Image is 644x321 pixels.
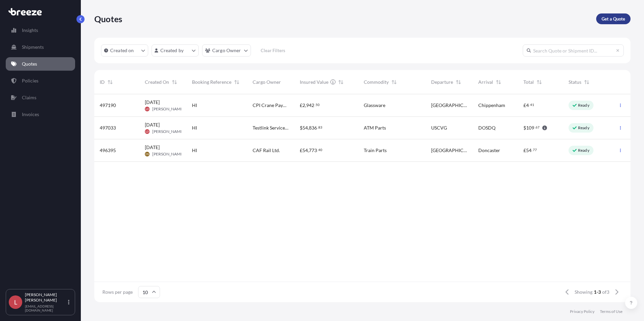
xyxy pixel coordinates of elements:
span: [PERSON_NAME] [152,106,184,112]
span: LD [146,106,149,112]
span: Booking Reference [192,79,231,85]
button: Sort [390,78,398,86]
p: Policies [22,77,38,84]
a: Shipments [6,40,75,54]
span: 497033 [100,124,116,131]
a: Terms of Use [600,309,622,314]
p: Get a Quote [602,15,625,22]
a: Policies [6,74,75,87]
a: Get a Quote [596,13,631,24]
p: Invoices [22,111,39,118]
span: . [529,104,530,106]
span: 836 [309,126,317,130]
p: Quotes [22,61,37,67]
span: 1-3 [594,289,601,295]
span: LD [146,128,149,135]
span: Status [569,79,581,85]
span: 83 [318,126,322,129]
button: cargoOwner Filter options [202,44,251,57]
span: Created On [145,79,169,85]
span: 40 [318,149,322,151]
span: Rows per page [102,289,133,295]
span: Train Parts [364,147,387,154]
span: , [308,126,309,130]
span: 497190 [100,102,116,109]
a: Claims [6,91,75,104]
input: Search Quote or Shipment ID... [523,44,624,57]
span: Doncaster [478,147,500,154]
span: 41 [530,104,534,106]
span: 773 [309,148,317,153]
p: [PERSON_NAME] [PERSON_NAME] [25,292,67,303]
button: createdBy Filter options [152,44,199,57]
span: 4 [526,103,529,108]
span: . [535,126,535,129]
span: HI [192,147,197,154]
span: [GEOGRAPHIC_DATA] [431,102,468,109]
span: , [305,103,306,108]
p: Insights [22,27,38,34]
button: Sort [535,78,543,86]
span: Showing [575,289,592,295]
span: 77 [533,149,537,151]
span: ID [100,79,105,85]
span: 942 [306,103,314,108]
span: [DATE] [145,121,160,128]
span: 54 [302,126,308,130]
span: 2 [302,103,305,108]
a: Insights [6,24,75,37]
span: Arrival [478,79,493,85]
span: CPI Crane Payment Innovations [253,102,289,109]
span: Testlink Services Ltd. [253,124,289,131]
span: Total [523,79,534,85]
span: USCVG [431,124,447,131]
p: Clear Filters [261,47,285,54]
span: 54 [302,148,308,153]
button: Sort [106,78,114,86]
p: Created by [160,47,184,54]
span: £ [523,148,526,153]
span: [PERSON_NAME] [152,151,184,157]
span: ATM Parts [364,124,386,131]
span: . [317,149,318,151]
span: of 3 [602,289,609,295]
span: 67 [536,126,540,129]
span: [DATE] [145,99,160,106]
a: Quotes [6,57,75,71]
span: Commodity [364,79,389,85]
span: . [317,126,318,129]
span: DS [146,151,149,157]
button: Sort [454,78,462,86]
span: L [14,299,17,306]
span: 50 [316,104,320,106]
span: $ [300,126,302,130]
span: [GEOGRAPHIC_DATA] [431,147,468,154]
span: Departure [431,79,453,85]
span: , [308,148,309,153]
span: [PERSON_NAME] [152,129,184,134]
span: 109 [526,126,534,130]
p: Quotes [94,13,122,24]
p: Ready [578,103,589,108]
span: HI [192,124,197,131]
span: CAF Rail Ltd. [253,147,280,154]
span: . [315,104,315,106]
span: Cargo Owner [253,79,281,85]
span: Chippenham [478,102,505,109]
span: [DATE] [145,144,160,151]
button: Sort [583,78,591,86]
button: Sort [337,78,345,86]
p: Claims [22,94,36,101]
span: $ [523,126,526,130]
a: Privacy Policy [570,309,594,314]
p: Cargo Owner [212,47,241,54]
span: HI [192,102,197,109]
p: Shipments [22,44,44,50]
button: Sort [233,78,241,86]
p: Ready [578,125,589,131]
span: 54 [526,148,532,153]
button: createdOn Filter options [101,44,148,57]
p: [EMAIL_ADDRESS][DOMAIN_NAME] [25,304,67,312]
button: Sort [170,78,179,86]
